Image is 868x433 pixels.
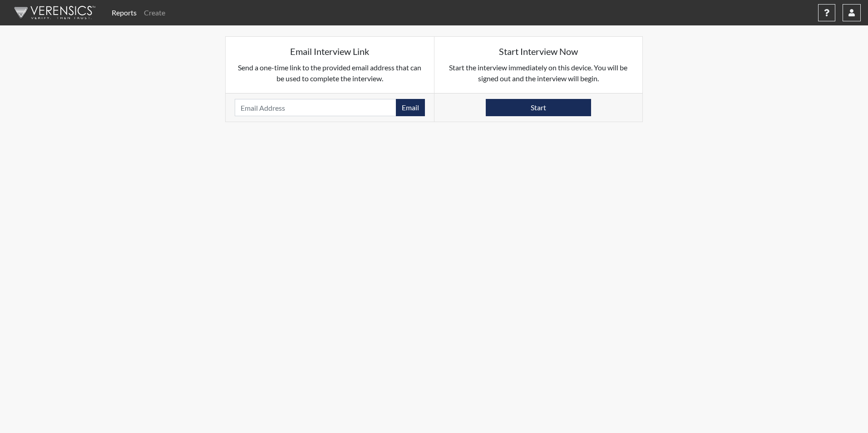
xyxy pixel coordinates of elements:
[235,46,425,57] h5: Email Interview Link
[108,4,140,22] a: Reports
[235,99,396,116] input: Email Address
[235,62,425,84] p: Send a one-time link to the provided email address that can be used to complete the interview.
[444,46,634,57] h5: Start Interview Now
[140,4,169,22] a: Create
[486,99,591,116] button: Start
[444,62,634,84] p: Start the interview immediately on this device. You will be signed out and the interview will begin.
[396,99,425,116] button: Email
